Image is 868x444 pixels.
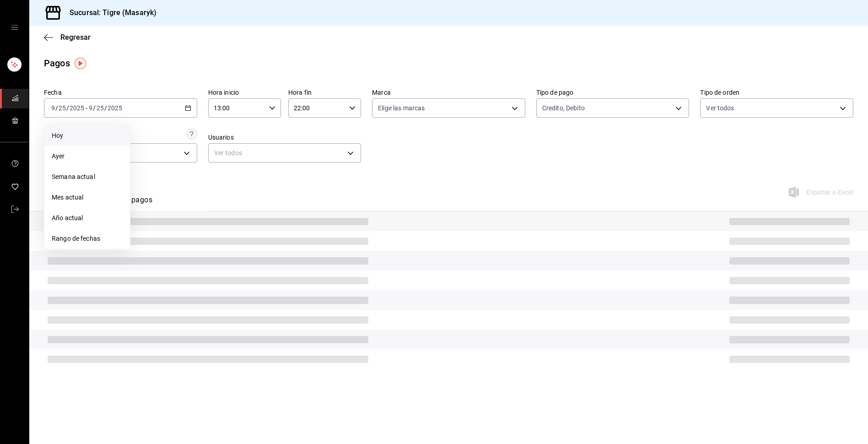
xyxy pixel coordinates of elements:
label: Marca [372,89,525,96]
label: Tipo de orden [700,89,853,96]
label: Fecha [44,89,197,96]
label: Usuarios [208,134,361,141]
span: Hoy [52,131,123,141]
button: Regresar [44,33,91,42]
span: Regresar [60,33,91,42]
span: / [104,104,107,112]
div: Ver todos [208,143,361,162]
label: Hora fin [288,89,361,96]
span: Credito, Debito [542,103,585,113]
label: Hora inicio [208,89,281,96]
span: Elige las marcas [378,103,425,113]
input: -- [88,104,93,112]
input: -- [51,104,55,112]
span: / [93,104,96,112]
input: -- [96,104,104,112]
span: Mes actual [52,193,123,202]
h3: Sucursal: Tigre (Masaryk) [62,7,156,18]
label: Tipo de pago [536,89,690,96]
input: ---- [107,104,123,112]
span: - [86,104,87,112]
button: Ver pagos [118,195,152,211]
div: Pagos [44,56,70,70]
span: Año actual [52,213,123,223]
input: -- [58,104,66,112]
img: Tooltip marker [75,58,86,69]
span: Ver todos [706,103,734,113]
span: Semana actual [52,172,123,182]
span: / [66,104,69,112]
span: / [55,104,58,112]
span: Rango de fechas [52,234,123,244]
button: open drawer [11,24,18,31]
span: Ayer [52,152,123,161]
input: ---- [69,104,85,112]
